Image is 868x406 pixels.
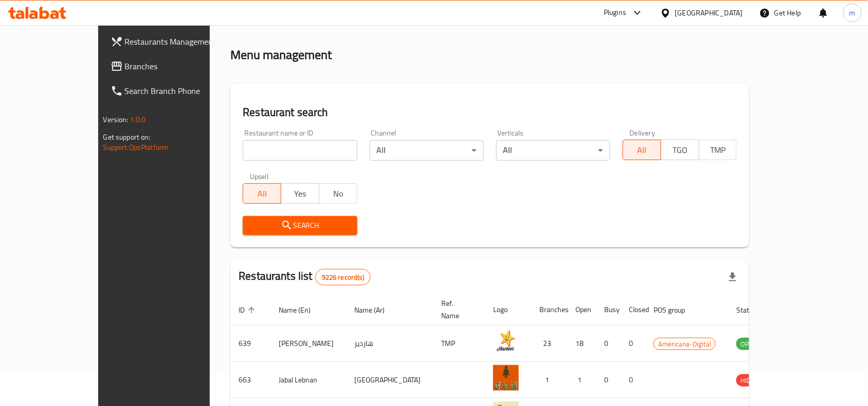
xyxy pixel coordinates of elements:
[654,338,715,350] span: Americana-Digital
[485,294,531,325] th: Logo
[285,186,315,201] span: Yes
[243,216,357,235] button: Search
[102,79,243,103] a: Search Branch Phone
[102,54,243,79] a: Branches
[567,294,596,325] th: Open
[661,140,699,160] button: TGO
[102,29,243,54] a: Restaurants Management
[567,325,596,362] td: 18
[736,374,767,386] div: HIDDEN
[736,338,762,350] div: OPEN
[354,304,398,316] span: Name (Ar)
[239,268,371,285] h2: Restaurants list
[675,7,743,18] div: [GEOGRAPHIC_DATA]
[125,35,235,48] span: Restaurants Management
[130,113,146,126] span: 1.0.0
[567,362,596,398] td: 1
[630,129,656,137] label: Delivery
[103,141,169,154] a: Support.OpsPlatform
[251,219,349,232] span: Search
[316,273,370,282] span: 9226 record(s)
[531,325,567,362] td: 23
[736,338,762,350] span: OPEN
[270,362,346,398] td: Jabal Lebnan
[699,140,737,160] button: TMP
[621,325,645,362] td: 0
[250,173,269,180] label: Upsell
[247,186,277,201] span: All
[623,140,661,160] button: All
[230,47,332,63] h2: Menu management
[239,304,258,316] span: ID
[665,143,695,158] span: TGO
[703,143,733,158] span: TMP
[604,7,626,19] div: Plugins
[243,105,737,120] h2: Restaurant search
[275,14,343,26] span: Menu management
[596,325,621,362] td: 0
[720,265,745,289] div: Export file
[736,304,770,316] span: Status
[736,375,767,386] span: HIDDEN
[243,183,281,204] button: All
[125,85,235,97] span: Search Branch Phone
[621,362,645,398] td: 0
[279,304,324,316] span: Name (En)
[346,362,433,398] td: [GEOGRAPHIC_DATA]
[103,113,129,126] span: Version:
[849,7,856,18] span: m
[125,60,235,72] span: Branches
[596,362,621,398] td: 0
[493,365,519,391] img: Jabal Lebnan
[230,14,263,26] a: Home
[493,328,519,354] img: Hardee's
[370,140,484,161] div: All
[243,140,357,161] input: Search for restaurant name or ID..
[103,130,151,144] span: Get support on:
[531,362,567,398] td: 1
[346,325,433,362] td: هارديز
[270,325,346,362] td: [PERSON_NAME]
[496,140,610,161] div: All
[441,297,473,322] span: Ref. Name
[267,14,271,26] li: /
[433,325,485,362] td: TMP
[323,186,353,201] span: No
[319,183,357,204] button: No
[627,143,657,158] span: All
[281,183,319,204] button: Yes
[654,304,698,316] span: POS group
[621,294,645,325] th: Closed
[230,325,270,362] td: 639
[531,294,567,325] th: Branches
[315,269,371,285] div: Total records count
[230,362,270,398] td: 663
[596,294,621,325] th: Busy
